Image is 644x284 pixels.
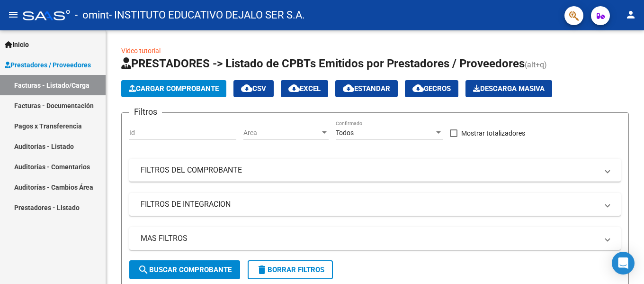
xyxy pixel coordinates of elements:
mat-icon: delete [256,264,268,275]
span: Estandar [343,84,390,93]
span: Borrar Filtros [256,266,324,274]
app-download-masive: Descarga masiva de comprobantes (adjuntos) [465,80,552,97]
span: Area [243,129,320,137]
button: Cargar Comprobante [121,80,226,97]
a: Video tutorial [121,47,161,55]
button: Borrar Filtros [248,260,333,279]
mat-icon: cloud_download [288,82,300,94]
mat-icon: cloud_download [241,82,252,94]
span: Buscar Comprobante [138,266,232,274]
span: (alt+q) [525,60,547,69]
mat-panel-title: FILTROS DE INTEGRACION [141,199,598,210]
mat-icon: search [138,264,149,275]
mat-panel-title: MAS FILTROS [141,233,598,244]
span: EXCEL [288,84,321,93]
mat-icon: cloud_download [343,82,354,94]
h3: Filtros [129,105,162,119]
span: Todos [336,129,354,137]
span: Descarga Masiva [473,84,545,93]
span: Inicio [5,39,29,50]
button: Gecros [405,80,458,97]
mat-icon: cloud_download [412,82,424,94]
span: - INSTITUTO EDUCATIVO DEJALO SER S.A. [109,5,305,26]
span: CSV [241,84,266,93]
div: Open Intercom Messenger [612,252,635,275]
span: Prestadores / Proveedores [5,60,91,70]
mat-expansion-panel-header: FILTROS DEL COMPROBANTE [129,159,621,182]
button: EXCEL [281,80,328,97]
mat-icon: menu [8,9,19,20]
mat-panel-title: FILTROS DEL COMPROBANTE [141,165,598,175]
span: - omint [75,5,109,26]
span: Cargar Comprobante [129,84,219,93]
span: Mostrar totalizadores [461,128,525,139]
span: Gecros [412,84,451,93]
mat-expansion-panel-header: MAS FILTROS [129,227,621,250]
button: Buscar Comprobante [129,260,240,279]
button: Descarga Masiva [465,80,552,97]
button: Estandar [335,80,398,97]
mat-icon: person [625,9,636,20]
button: CSV [233,80,274,97]
span: PRESTADORES -> Listado de CPBTs Emitidos por Prestadores / Proveedores [121,57,525,70]
mat-expansion-panel-header: FILTROS DE INTEGRACION [129,193,621,216]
